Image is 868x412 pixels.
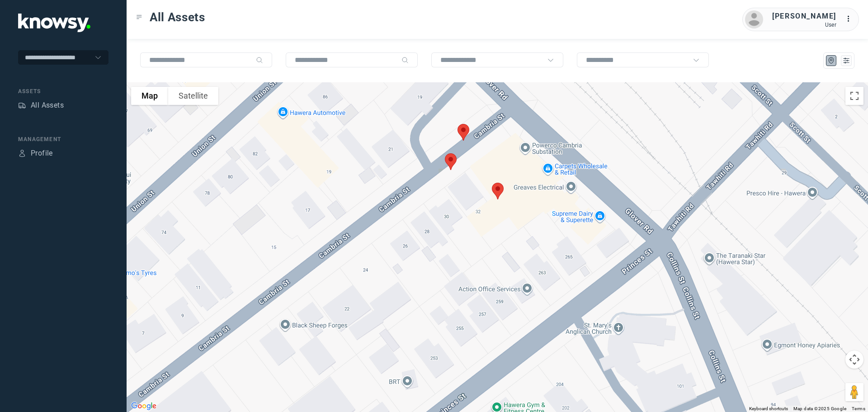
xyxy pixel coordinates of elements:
[129,400,159,412] a: Open this area in Google Maps (opens a new window)
[18,100,64,111] a: AssetsAll Assets
[168,87,218,105] button: Show satellite imagery
[401,57,409,64] div: Search
[18,14,90,32] img: Application Logo
[256,57,263,64] div: Search
[129,400,159,412] img: Google
[31,100,64,111] div: All Assets
[845,383,863,401] button: Drag Pegman onto the map to open Street View
[18,135,108,143] div: Management
[845,350,863,369] button: Map camera controls
[18,87,108,95] div: Assets
[136,14,142,20] div: Toggle Menu
[845,14,856,24] div: :
[18,148,53,159] a: ProfileProfile
[772,11,836,22] div: [PERSON_NAME]
[845,87,863,105] button: Toggle fullscreen view
[18,149,26,157] div: Profile
[793,406,846,411] span: Map data ©2025 Google
[131,87,168,105] button: Show street map
[150,9,205,25] span: All Assets
[772,22,836,28] div: User
[18,101,26,109] div: Assets
[842,57,850,65] div: List
[852,406,865,411] a: Terms (opens in new tab)
[827,57,835,65] div: Map
[846,15,855,22] tspan: ...
[31,148,53,159] div: Profile
[845,14,856,26] div: :
[745,10,763,28] img: avatar.png
[749,406,788,412] button: Keyboard shortcuts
